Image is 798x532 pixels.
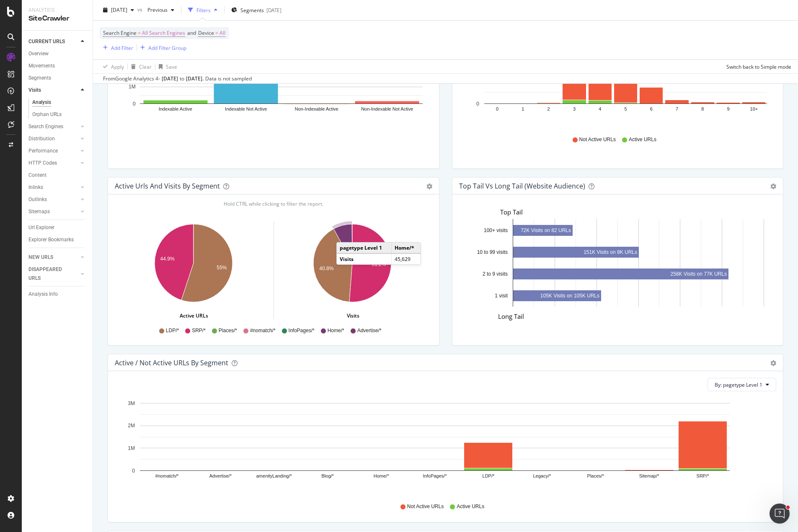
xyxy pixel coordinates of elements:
text: Legacy/* [533,473,551,478]
text: 3M [128,400,135,406]
text: 0 [476,101,479,107]
div: Inlinks [28,183,43,192]
div: Distribution [28,134,55,143]
text: 500K [467,78,479,84]
div: Top Tail [500,208,776,217]
text: 151K Visits on 8K URLs [584,249,637,255]
text: 55% [217,265,227,271]
div: Segments [28,74,51,83]
text: Indexable Active [159,106,192,111]
div: Overview [28,49,49,58]
svg: A chart. [274,221,431,318]
div: Add Filter [111,44,133,51]
div: Apply [111,63,124,70]
div: Active / Not Active URLs by Segment [115,359,228,367]
text: 0 [133,101,136,107]
div: Search Engines [28,122,63,131]
text: Home/* [374,473,389,478]
a: Distribution [28,134,78,143]
text: #nomatch/* [155,473,179,478]
text: 40.8% [319,266,333,272]
button: Segments[DATE] [228,3,285,17]
span: Active URLs [457,503,484,510]
button: Save [155,60,177,73]
span: InfoPages/* [289,327,315,334]
a: Movements [28,62,87,70]
div: gear [770,360,776,366]
a: Sitemaps [28,207,78,216]
span: By: pagetype Level 1 [715,381,762,388]
text: 9 [727,106,729,111]
div: [DATE] [266,6,281,13]
a: Inlinks [28,183,78,192]
a: Outlinks [28,195,78,204]
button: Switch back to Simple mode [723,60,791,73]
text: 7 [675,106,678,111]
div: Top Tail vs Long Tail (Website Audience) [459,182,585,190]
div: Filters [196,6,211,13]
a: Analysis [32,98,87,107]
span: Advertise/* [357,327,382,334]
text: 2M [128,423,135,429]
svg: A chart. [115,221,272,318]
div: [DATE] [162,75,178,83]
a: Explorer Bookmarks [28,235,87,244]
svg: A chart. [459,219,773,316]
text: 3 [573,106,575,111]
svg: A chart. [115,398,770,495]
a: Performance [28,147,78,155]
button: Filters [185,3,221,17]
div: gear [426,183,432,189]
div: Clear [139,63,152,70]
div: CURRENT URLS [28,37,65,46]
div: gear [770,183,776,189]
span: LDP/* [166,327,179,334]
a: Analysis Info [28,290,87,299]
span: SRP/* [192,327,206,334]
a: DISAPPEARED URLS [28,265,78,283]
span: Not Active URLs [579,136,616,143]
div: Url Explorer [28,223,54,232]
span: = [138,29,141,36]
div: Save [166,63,177,70]
text: 258K Visits on 77K URLs [670,271,727,277]
span: vs [137,5,144,13]
text: Indexable Not Active [225,106,267,111]
div: [DATE] . [186,75,204,83]
span: Active URLs [629,136,656,143]
td: Home/* [392,243,421,253]
a: Url Explorer [28,223,87,232]
button: Clear [128,60,152,73]
text: Advertise/* [209,473,232,478]
text: Non-Indexable Not Active [361,106,413,111]
text: 2 to 9 visits [482,271,507,276]
text: 1 visit [495,292,508,298]
text: 44.9% [160,256,175,262]
text: Sitemap/* [639,473,659,478]
button: Previous [144,3,178,17]
span: and [187,29,196,36]
span: 2025 Sep. 20th [111,6,127,13]
span: Home/* [328,327,344,334]
td: pagetype Level 1 [337,243,392,253]
text: Non-Indexable Active [295,106,338,111]
text: 10 to 99 visits [477,249,507,255]
div: Performance [28,147,58,155]
text: SRP/* [697,473,710,478]
div: Orphan URLs [32,110,62,119]
text: 105K Visits on 105K URLs [540,293,599,299]
div: Analysis Info [28,290,58,299]
span: Device [198,29,214,36]
span: Search Engine [103,29,137,36]
a: HTTP Codes [28,159,78,168]
button: Apply [100,60,124,73]
a: Segments [28,74,87,83]
span: Places/* [219,327,237,334]
a: Orphan URLs [32,110,87,119]
div: Add Filter Group [148,44,186,51]
div: Analysis [32,98,51,107]
text: 4 [599,106,601,111]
